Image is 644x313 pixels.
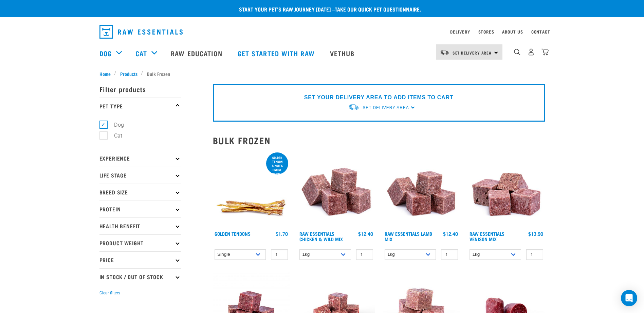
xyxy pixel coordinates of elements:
[440,49,449,55] img: van-moving.png
[213,151,290,228] img: 1293 Golden Tendons 01
[304,93,453,102] p: SET YOUR DELIVERY AREA TO ADD ITEMS TO CART
[443,231,458,236] div: $12.40
[356,249,373,260] input: 1
[94,22,550,41] nav: dropdown navigation
[441,249,458,260] input: 1
[453,51,492,54] span: Set Delivery Area
[385,232,432,240] a: Raw Essentials Lamb Mix
[298,151,375,228] img: Pile Of Cubed Chicken Wild Meat Mix
[99,70,114,77] a: Home
[531,30,550,33] a: Contact
[99,150,181,167] p: Experience
[99,81,181,98] p: Filter products
[541,48,549,56] img: home-icon@2x.png
[231,40,323,67] a: Get started with Raw
[358,231,373,236] div: $12.40
[213,135,545,146] h2: Bulk Frozen
[99,98,181,114] p: Pet Type
[103,121,127,129] label: Dog
[99,251,181,268] p: Price
[470,232,504,240] a: Raw Essentials Venison Mix
[116,70,141,77] a: Products
[621,290,637,306] div: Open Intercom Messenger
[120,70,137,77] span: Products
[99,201,181,217] p: Protein
[266,152,288,179] div: Golden Tendon singles online special!
[348,104,359,111] img: van-moving.png
[468,151,545,228] img: 1113 RE Venison Mix 01
[99,48,112,58] a: Dog
[299,232,343,240] a: Raw Essentials Chicken & Wild Mix
[335,7,421,11] a: take our quick pet questionnaire.
[478,30,494,33] a: Stores
[99,217,181,234] p: Health Benefit
[528,48,535,56] img: user.png
[99,25,183,39] img: Raw Essentials Logo
[135,48,147,58] a: Cat
[99,167,181,184] p: Life Stage
[103,131,125,140] label: Cat
[502,30,523,33] a: About Us
[271,249,288,260] input: 1
[528,231,543,236] div: $13.90
[215,232,251,235] a: Golden Tendons
[323,40,363,67] a: Vethub
[164,40,231,67] a: Raw Education
[99,70,111,77] span: Home
[363,105,409,110] span: Set Delivery Area
[99,70,545,77] nav: breadcrumbs
[99,184,181,201] p: Breed Size
[99,290,120,296] button: Clear filters
[383,151,460,228] img: ?1041 RE Lamb Mix 01
[450,30,470,33] a: Delivery
[514,49,520,55] img: home-icon-1@2x.png
[99,234,181,251] p: Product Weight
[276,231,288,236] div: $1.70
[526,249,543,260] input: 1
[99,268,181,285] p: In Stock / Out Of Stock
